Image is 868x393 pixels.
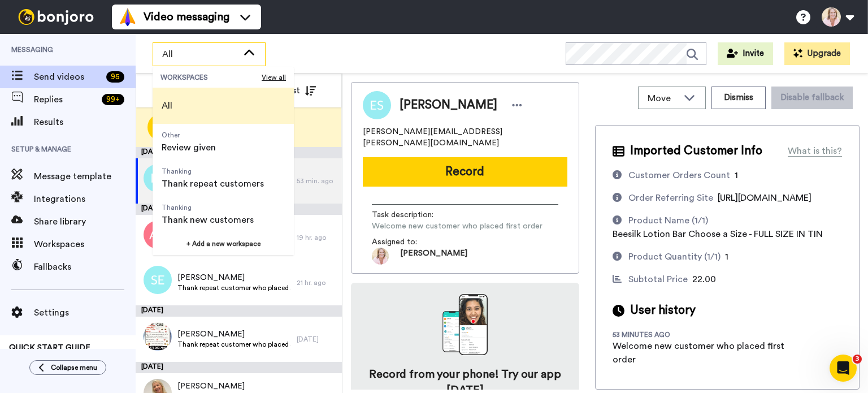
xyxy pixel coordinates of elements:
[297,176,336,185] div: 53 min. ago
[43,67,101,74] div: Domain Overview
[162,203,254,212] span: Thanking
[34,115,136,129] span: Results
[177,329,291,340] span: [PERSON_NAME]
[177,381,291,392] span: [PERSON_NAME]
[136,362,342,373] div: [DATE]
[34,170,136,183] span: Message template
[648,92,678,105] span: Move
[613,339,793,366] div: Welcome new customer who placed first order
[297,278,336,287] div: 21 hr. ago
[34,215,136,228] span: Share library
[363,91,391,119] img: Image of Elizabeth Stenzel
[297,335,336,344] div: [DATE]
[262,73,286,82] span: View all
[160,73,262,82] span: WORKSPACES
[692,275,716,284] span: 22.00
[119,8,137,26] img: vm-color.svg
[29,29,124,38] div: Domain: [DOMAIN_NAME]
[34,192,136,206] span: Integrations
[34,237,136,251] span: Workspaces
[112,66,121,75] img: tab_keywords_by_traffic_grey.svg
[372,221,542,232] span: Welcome new customer who placed first order
[144,9,229,25] span: Video messaging
[771,87,853,109] button: Disable fallback
[162,167,264,176] span: Thanking
[34,93,97,106] span: Replies
[363,126,567,149] span: [PERSON_NAME][EMAIL_ADDRESS][PERSON_NAME][DOMAIN_NAME]
[144,322,172,351] img: f396c186-c721-4a32-8ef3-ddc40ddcde6f.jpg
[372,236,451,248] span: Assigned to:
[372,209,451,221] span: Task description :
[144,266,172,294] img: se.png
[630,142,762,159] span: Imported Customer Info
[136,305,342,317] div: [DATE]
[788,144,842,158] div: What is this?
[372,248,389,265] img: 36332abc-720e-4467-8b9e-22af4a6fe9c0-1676034223.jpg
[177,272,291,283] span: [PERSON_NAME]
[718,42,773,65] button: Invite
[725,252,728,261] span: 1
[628,191,713,205] div: Order Referring Site
[9,344,90,352] span: QUICK START GUIDE
[628,169,730,182] div: Customer Orders Count
[162,213,254,227] span: Thank new customers
[136,204,342,215] div: [DATE]
[718,193,811,202] span: [URL][DOMAIN_NAME]
[29,360,106,375] button: Collapse menu
[711,87,766,109] button: Dismiss
[144,164,172,192] img: es.png
[14,9,98,25] img: bj-logo-header-white.svg
[102,94,124,105] div: 99 +
[630,302,696,319] span: User history
[628,250,721,264] div: Product Quantity (1/1)
[400,248,467,265] span: [PERSON_NAME]
[136,147,342,158] div: [DATE]
[735,171,738,180] span: 1
[784,42,850,65] button: Upgrade
[162,141,216,154] span: Review given
[162,177,264,191] span: Thank repeat customers
[18,18,27,27] img: logo_orange.svg
[442,294,488,355] img: download
[32,18,55,27] div: v 4.0.25
[613,230,823,239] span: Beesilk Lotion Bar Choose a Size - FULL SIZE IN TIN
[34,306,136,319] span: Settings
[31,66,40,75] img: tab_domain_overview_orange.svg
[153,232,294,255] button: + Add a new workspace
[18,29,27,38] img: website_grey.svg
[162,99,172,113] span: All
[177,340,291,349] span: Thank repeat customer who placed a order
[34,260,136,274] span: Fallbacks
[830,355,857,382] iframe: Intercom live chat
[613,330,686,339] div: 53 minutes ago
[400,97,497,114] span: [PERSON_NAME]
[162,131,216,140] span: Other
[106,71,124,83] div: 95
[297,233,336,242] div: 19 hr. ago
[162,47,238,61] span: All
[34,70,102,84] span: Send videos
[363,157,567,187] button: Record
[125,67,190,74] div: Keywords by Traffic
[628,273,688,286] div: Subtotal Price
[177,283,291,292] span: Thank repeat customer who placed a order
[853,355,862,364] span: 3
[144,221,172,249] img: ak.png
[628,214,708,227] div: Product Name (1/1)
[51,363,97,372] span: Collapse menu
